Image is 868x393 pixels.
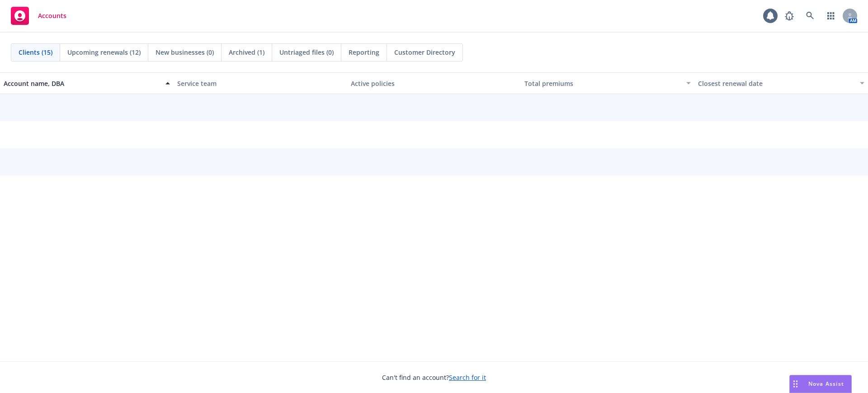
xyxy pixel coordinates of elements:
span: Can't find an account? [382,373,486,382]
div: Drag to move [790,375,801,393]
button: Active policies [347,72,521,94]
button: Nova Assist [789,375,852,393]
span: Clients (15) [19,47,52,57]
div: Active policies [351,79,517,88]
span: Customer Directory [394,47,455,57]
a: Search for it [449,373,486,382]
button: Total premiums [521,72,694,94]
span: Untriaged files (0) [279,47,334,57]
a: Search [801,7,819,25]
div: Service team [177,79,344,88]
span: Upcoming renewals (12) [67,47,141,57]
span: Reporting [349,47,379,57]
a: Report a Bug [780,7,798,25]
div: Total premiums [524,79,681,88]
a: Switch app [822,7,840,25]
div: Closest renewal date [698,79,854,88]
span: New businesses (0) [156,47,214,57]
span: Archived (1) [229,47,264,57]
div: Account name, DBA [4,79,160,88]
a: Accounts [7,3,70,28]
span: Nova Assist [808,380,844,388]
button: Closest renewal date [694,72,868,94]
span: Accounts [38,12,66,19]
button: Service team [174,72,347,94]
